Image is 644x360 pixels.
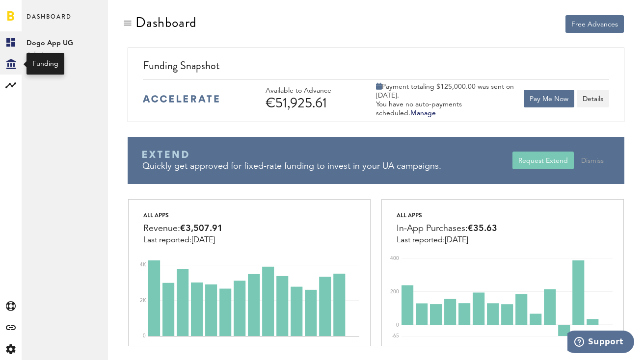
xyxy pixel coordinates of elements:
[143,58,609,79] div: Funding Snapshot
[445,236,468,244] span: [DATE]
[565,15,624,33] button: Free Advances
[142,160,512,173] div: Quickly get approved for fixed-rate funding to invest in your UA campaigns.
[392,334,399,338] text: -65
[376,82,523,100] div: Payment totaling $125,000.00 was sent on [DATE].
[524,90,574,107] button: Pay Me Now
[266,87,359,95] div: Available to Advance
[143,334,146,338] text: 0
[396,323,399,328] text: 0
[32,59,58,69] div: Funding
[180,224,223,233] span: €3,507.91
[567,331,634,355] iframe: Opens a widget where you can find more information
[410,110,436,117] a: Manage
[390,289,399,294] text: 200
[376,100,523,118] div: You have no auto-payments scheduled.
[143,95,219,103] img: accelerate-medium-blue-logo.svg
[468,224,497,233] span: €35.63
[390,256,399,261] text: 400
[142,151,188,158] img: Braavo Extend
[512,152,574,169] button: Request Extend
[140,262,146,267] text: 4K
[143,221,223,236] div: Revenue:
[191,236,215,244] span: [DATE]
[135,15,196,30] div: Dashboard
[266,95,359,111] div: €51,925.61
[143,236,223,245] div: Last reported:
[577,90,609,107] button: Details
[397,221,497,236] div: In-App Purchases:
[397,209,497,221] div: All apps
[575,152,610,169] button: Dismiss
[27,11,72,31] span: Dashboard
[397,236,497,245] div: Last reported:
[27,49,103,61] span: Admin
[143,209,223,221] div: All apps
[140,298,146,303] text: 2K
